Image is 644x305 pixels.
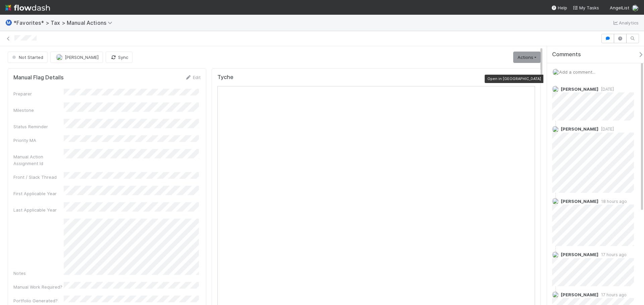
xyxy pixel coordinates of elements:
[13,153,64,167] div: Manual Action Assignment Id
[573,5,599,10] span: My Tasks
[13,190,64,197] div: First Applicable Year
[513,52,541,63] a: Actions
[13,270,64,277] div: Notes
[561,292,598,297] span: [PERSON_NAME]
[551,4,567,11] div: Help
[561,86,598,92] span: [PERSON_NAME]
[598,87,614,92] span: [DATE]
[598,252,627,257] span: 17 hours ago
[13,90,64,97] div: Preparer
[5,20,12,25] span: Ⓜ️
[5,2,50,13] img: logo-inverted-e16ddd16eac7371096b0.svg
[561,126,598,132] span: [PERSON_NAME]
[13,174,64,180] div: Front / Slack Thread
[13,297,64,304] div: Portfolio Generated?
[552,126,559,133] img: avatar_c8e523dd-415a-4cf0-87a3-4b787501e7b6.png
[56,54,63,61] img: avatar_04ed6c9e-3b93-401c-8c3a-8fad1b1fc72c.png
[552,251,559,258] img: avatar_04ed6c9e-3b93-401c-8c3a-8fad1b1fc72c.png
[610,5,629,10] span: AngelList
[561,252,598,257] span: [PERSON_NAME]
[65,55,99,60] span: [PERSON_NAME]
[13,123,64,130] div: Status Reminder
[573,4,599,11] a: My Tasks
[50,52,103,63] button: [PERSON_NAME]
[13,284,64,290] div: Manual Work Required?
[13,19,116,26] span: *Favorites* > Tax > Manual Actions
[552,51,581,58] span: Comments
[106,52,132,63] button: Sync
[612,19,639,27] a: Analytics
[598,127,614,132] span: [DATE]
[552,86,559,92] img: avatar_04ed6c9e-3b93-401c-8c3a-8fad1b1fc72c.png
[13,137,64,144] div: Priority MA
[217,74,233,81] h5: Tyche
[185,75,201,80] a: Edit
[598,199,627,204] span: 18 hours ago
[13,107,64,113] div: Milestone
[552,69,559,75] img: avatar_cfa6ccaa-c7d9-46b3-b608-2ec56ecf97ad.png
[561,199,598,204] span: [PERSON_NAME]
[13,74,64,81] h5: Manual Flag Details
[13,207,64,213] div: Last Applicable Year
[598,292,627,297] span: 17 hours ago
[559,69,595,75] span: Add a comment...
[632,5,639,11] img: avatar_cfa6ccaa-c7d9-46b3-b608-2ec56ecf97ad.png
[552,291,559,298] img: avatar_04ed6c9e-3b93-401c-8c3a-8fad1b1fc72c.png
[552,198,559,205] img: avatar_04ed6c9e-3b93-401c-8c3a-8fad1b1fc72c.png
